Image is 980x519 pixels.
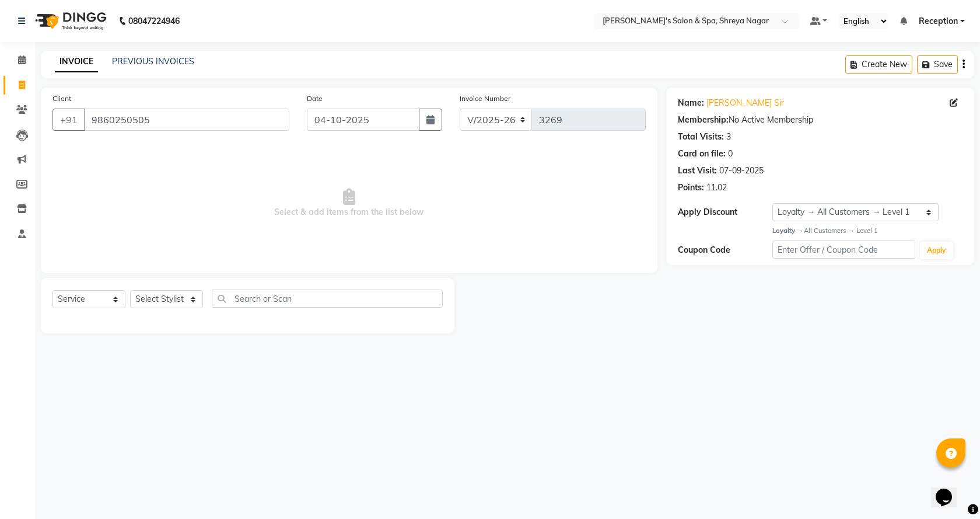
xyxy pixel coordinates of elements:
div: Name: [678,97,704,109]
div: No Active Membership [678,114,963,126]
div: 3 [726,131,731,143]
span: Reception [919,15,958,27]
div: Total Visits: [678,131,724,143]
iframe: chat widget [931,472,968,507]
button: Save [917,55,958,74]
a: PREVIOUS INVOICES [112,56,194,67]
div: Apply Discount [678,206,773,218]
input: Enter Offer / Coupon Code [772,241,915,259]
a: [PERSON_NAME] Sir [706,97,784,109]
button: Apply [920,242,953,259]
img: logo [30,5,110,37]
div: Coupon Code [678,244,773,256]
label: Client [52,93,71,104]
label: Date [307,93,323,104]
div: 11.02 [706,182,727,194]
span: Select & add items from the list below [52,145,646,262]
div: Card on file: [678,148,726,160]
div: Points: [678,182,704,194]
div: Membership: [678,114,729,126]
input: Search or Scan [212,290,443,308]
button: +91 [52,109,85,131]
div: 0 [728,148,733,160]
strong: Loyalty → [772,227,803,235]
label: Invoice Number [460,93,510,104]
b: 08047224946 [128,5,180,37]
div: Last Visit: [678,165,717,177]
a: INVOICE [55,51,98,72]
div: 07-09-2025 [719,165,764,177]
div: All Customers → Level 1 [772,226,963,236]
input: Search by Name/Mobile/Email/Code [84,109,289,131]
button: Create New [845,55,912,74]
